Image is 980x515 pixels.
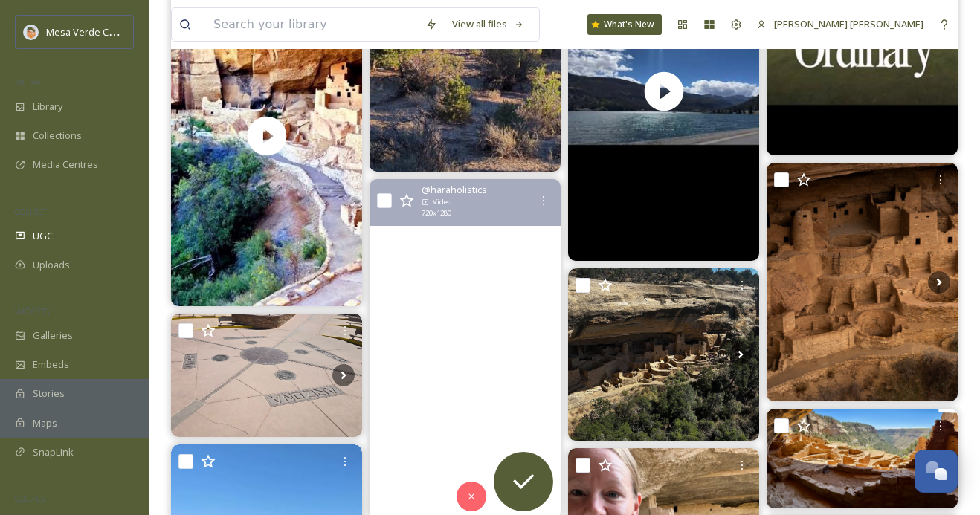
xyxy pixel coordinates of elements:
button: Open Chat [915,450,958,493]
span: Uploads [33,258,70,272]
span: Media Centres [33,158,98,172]
span: SnapLink [33,445,74,459]
span: Embeds [33,357,69,372]
span: UGC [33,229,53,243]
span: Library [33,100,62,114]
span: Galleries [33,328,73,343]
a: View all files [445,10,532,39]
span: Mesa Verde Country [46,25,138,39]
span: [PERSON_NAME] [PERSON_NAME] [774,17,923,30]
span: @ haraholistics [422,183,487,197]
a: [PERSON_NAME] [PERSON_NAME] [749,10,931,39]
span: SOCIALS [15,493,45,504]
img: Visiting Bluff and looking for an unforgettable day trip that's less than an hour away? Go check ... [171,314,362,438]
img: MVC%20SnapSea%20logo%20%281%29.png [24,25,39,39]
span: Collections [33,129,82,143]
span: Maps [33,416,57,430]
span: WIDGETS [15,305,49,317]
span: 720 x 1280 [422,208,451,218]
img: Long House - Mesa Verde National Park #nps #mesaverdenationalpark [767,409,958,508]
input: Search your library [206,8,418,41]
a: What's New [587,14,662,35]
span: Video [433,197,451,207]
span: MEDIA [15,77,41,88]
img: Mesa Verde is a sight to see at least once! . . #mesaverdenationalpark #nationalpark #colorado [568,268,759,441]
span: COLLECT [15,206,47,217]
span: Stories [33,386,65,401]
img: Fall is the perfect time of year to experience the natural beauty and cultural history of Mesa Ve... [767,163,958,401]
